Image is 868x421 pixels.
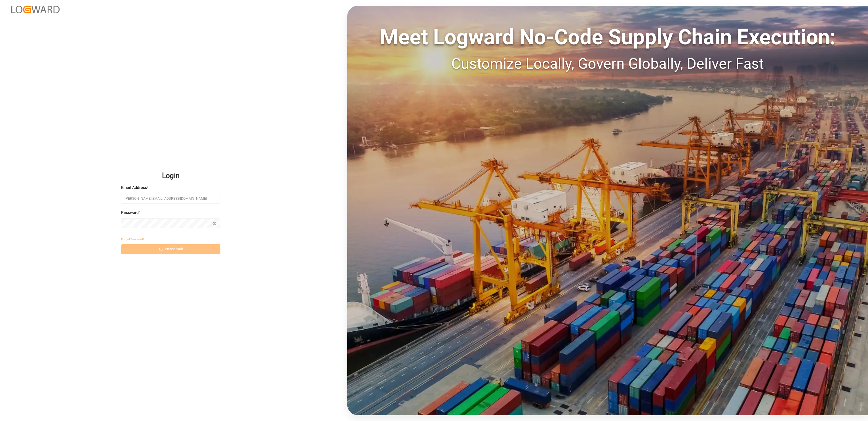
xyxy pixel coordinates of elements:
[121,210,139,216] span: Password
[11,6,60,13] img: Logward_new_orange.png
[121,185,147,191] span: Email Address
[347,21,868,53] div: Meet Logward No-Code Supply Chain Execution:
[347,53,868,75] div: Customize Locally, Govern Globally, Deliver Fast
[121,194,220,204] input: Enter your email
[121,167,220,185] h2: Login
